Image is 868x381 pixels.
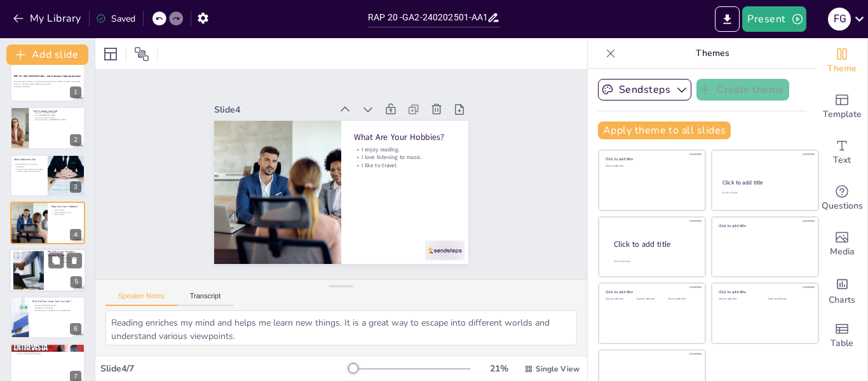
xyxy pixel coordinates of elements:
p: I work hand in hand with God. [48,258,82,261]
p: I love listening to music. [356,156,458,186]
p: Themes [621,38,804,69]
button: Create theme [696,79,789,100]
p: This presentation will cover my background, motivations, hobbies, successes, career goals, and wh... [14,81,81,85]
strong: RAP 20 -GA2-240202501-AA1: Job Interview Video Application [14,75,81,78]
div: Click to add text [606,298,634,301]
div: Click to add title [614,239,695,250]
div: Add text boxes [817,130,867,176]
p: The decision was necessary for my development. [32,309,81,312]
div: Click to add text [606,165,696,168]
div: Add ready made slides [817,84,867,130]
p: What Are Your Hobbies? [51,205,81,209]
div: Change the overall theme [817,38,867,84]
div: Saved [96,13,135,25]
button: F G [828,6,851,32]
div: Click to add title [719,289,810,294]
button: Add slide [6,45,88,65]
div: Click to add text [637,298,665,301]
span: Template [823,107,862,121]
div: 2 [70,134,81,146]
div: 3 [70,181,81,193]
div: Get real-time input from your audience [817,176,867,221]
p: I like to travel. [51,214,81,216]
button: Delete Slide [67,253,82,268]
button: Export to PowerPoint [715,6,740,32]
span: Theme [827,62,857,76]
p: I love listening to music. [51,211,81,214]
p: My name is [PERSON_NAME]. [32,111,81,114]
p: What Was Your Greatest Success in Life? [48,250,82,257]
span: Questions [822,199,863,213]
span: Table [831,336,853,350]
input: Insert title [368,8,487,27]
p: I want to contribute meaningfully. [14,353,81,356]
div: Click to add title [722,179,807,186]
div: 4 [10,202,85,244]
p: I have a strong ambition to succeed. [14,168,44,170]
div: Add a table [817,313,867,359]
textarea: Reading enriches my mind and helps me learn new things. It is a great way to escape into differen... [105,310,577,345]
div: 1 [10,60,85,102]
p: My family is my greatest treasure. [48,256,82,258]
span: Charts [829,293,855,307]
div: Layout [100,44,121,64]
p: What Motivates You [14,158,44,162]
p: I like to travel. [355,164,456,193]
div: Click to add text [768,298,808,301]
p: I appreciate my achievements. [48,261,82,263]
span: Media [830,245,855,259]
div: 5 [71,276,82,287]
p: I see myself in a large company. [14,349,81,351]
span: Text [833,153,851,167]
p: I want to make a positive impact. [14,170,44,172]
div: Click to add title [719,223,810,228]
div: Slide 4 / 7 [100,363,349,375]
span: Single View [536,364,580,374]
p: Tell Us About Yourself [32,109,81,113]
span: Position [134,46,149,62]
div: Add charts and graphs [817,267,867,313]
div: Click to add title [606,289,696,294]
p: I study technology at [GEOGRAPHIC_DATA]. [32,118,81,121]
button: Sendsteps [598,79,691,100]
div: Click to add body [614,260,694,263]
p: I wanted new challenges. [32,307,81,309]
div: 1 [70,87,81,98]
p: I enjoy reading. [358,149,459,178]
p: Where Do You See Yourself [DATE]? [14,345,81,349]
div: Click to add title [606,156,696,162]
p: I aim to hold a great position. [14,350,81,353]
p: Family support is my primary motivation. [14,163,44,167]
button: Duplicate Slide [48,253,64,268]
div: 4 [70,229,81,240]
button: Present [742,6,806,32]
div: 3 [10,155,85,197]
button: Speaker Notes [105,292,177,306]
div: Add images, graphics, shapes or video [817,221,867,267]
p: I sought professional growth. [32,305,81,307]
div: 6 [70,323,81,335]
div: 6 [10,296,85,338]
div: 2 [10,107,85,149]
div: Click to add text [722,191,806,195]
button: My Library [10,8,86,29]
div: 5 [10,249,86,292]
div: F G [828,8,851,31]
div: 21 % [484,363,514,375]
p: I enjoy reading. [51,209,81,212]
div: Click to add text [668,298,696,301]
p: Why Did You Leave Your Last Job? [32,300,81,303]
p: I work as a cook in a hotel. [32,116,81,119]
div: Click to add text [719,298,759,301]
p: I am [DEMOGRAPHIC_DATA]. [32,114,81,116]
div: Slide 4 [229,78,346,114]
p: Generated with [URL] [14,85,81,88]
button: Apply theme to all slides [598,121,731,139]
p: What Are Your Hobbies? [360,135,462,168]
button: Transcript [177,292,234,306]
